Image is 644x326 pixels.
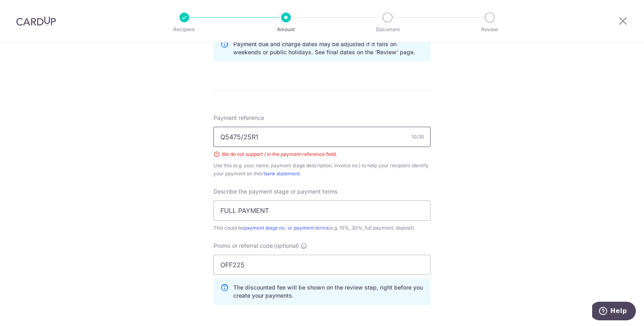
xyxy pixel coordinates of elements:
p: Review [460,26,520,34]
img: CardUp [16,16,56,26]
p: Amount [256,26,316,34]
p: The discounted fee will be shown on the review step, right before you create your payments. [233,283,424,300]
span: Describe the payment stage or payment terms [213,188,337,196]
p: Recipient [154,26,214,34]
span: Promo or referral code [213,242,273,250]
p: Document [358,26,418,34]
iframe: Opens a widget where you can find more information [592,302,636,322]
div: We do not support / in the payment reference field. [213,150,431,158]
div: This could be (e.g. 15%, 30%, full payment, deposit). [213,224,431,232]
span: (optional) [274,242,299,250]
a: bank statement [264,170,300,177]
a: payment stage no. or payment terms [244,225,328,231]
span: Payment reference [213,114,264,122]
div: Use this (e.g. your name, payment stage description, invoice no.) to help your recipient identify... [213,162,431,178]
div: 10/35 [412,133,424,141]
p: Payment due and charge dates may be adjusted if it falls on weekends or public holidays. See fina... [233,40,424,56]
